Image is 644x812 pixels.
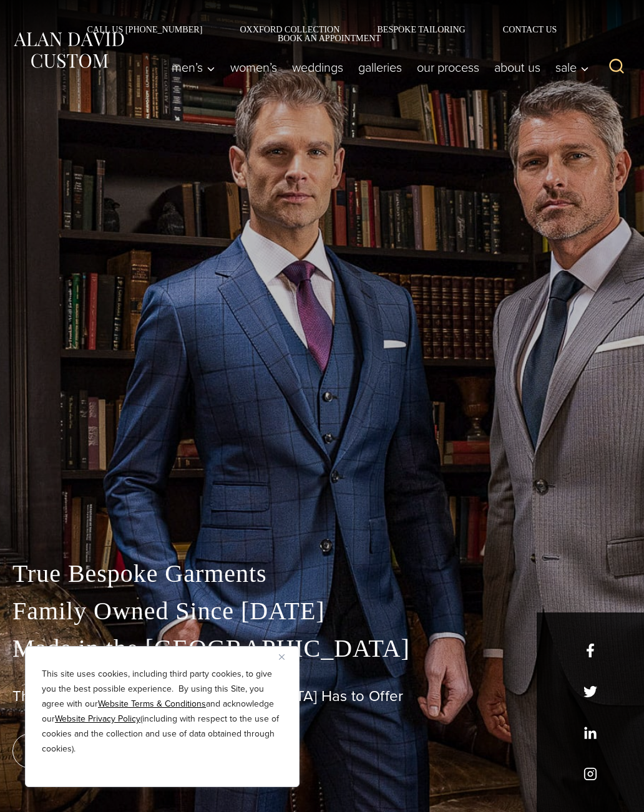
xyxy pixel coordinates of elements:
button: Close [279,649,294,664]
a: weddings [285,55,351,80]
a: Contact Us [484,25,576,34]
a: Women’s [223,55,285,80]
a: Bespoke Tailoring [358,25,484,34]
a: Website Privacy Policy [55,712,140,725]
nav: Secondary Navigation [12,25,632,42]
a: book an appointment [12,733,187,768]
h1: The Best Custom Suits [GEOGRAPHIC_DATA] Has to Offer [12,687,632,705]
a: Oxxford Collection [221,25,358,34]
img: Alan David Custom [12,29,125,71]
button: View Search Form [602,52,632,82]
a: Call Us [PHONE_NUMBER] [69,25,222,34]
p: True Bespoke Garments Family Owned Since [DATE] Made in the [GEOGRAPHIC_DATA] [12,555,632,667]
a: Galleries [351,55,409,80]
span: Men’s [172,61,215,74]
a: Book an Appointment [259,34,385,42]
span: Sale [555,61,589,74]
a: About Us [487,55,548,80]
p: This site uses cookies, including third party cookies, to give you the best possible experience. ... [42,667,283,756]
img: Close [279,654,285,660]
a: Our Process [409,55,487,80]
nav: Primary Navigation [164,55,595,80]
a: Website Terms & Conditions [98,697,206,710]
